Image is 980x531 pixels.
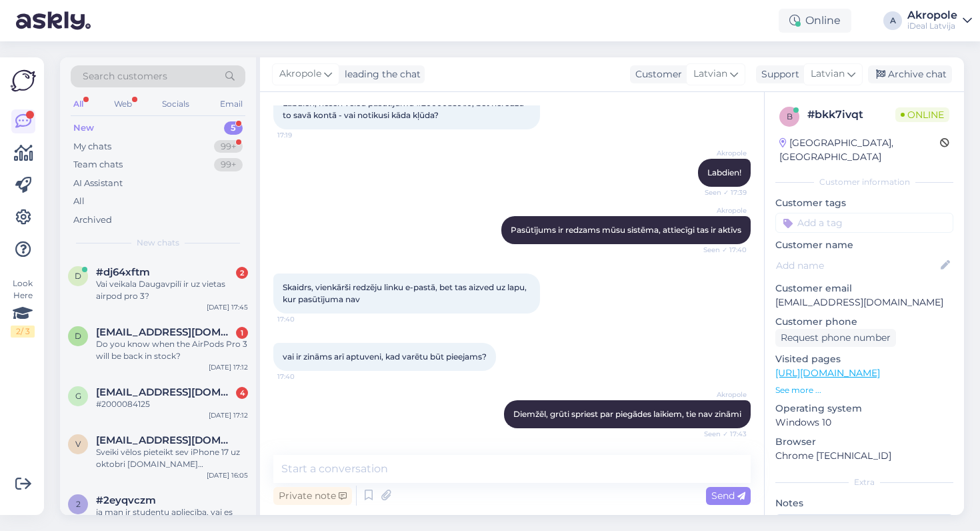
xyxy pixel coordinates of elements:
[339,67,421,81] div: leading the chat
[277,130,327,140] span: 17:19
[209,410,248,420] div: [DATE] 17:12
[895,107,949,122] span: Online
[775,315,953,329] p: Customer phone
[111,95,135,113] div: Web
[96,266,150,278] span: #dj64xftm
[137,237,179,249] span: New chats
[96,338,248,362] div: Do you know when the AirPods Pro 3 will be back in stock?
[96,326,235,338] span: derdacavusculu@gmail.com
[277,372,327,382] span: 17:40
[214,140,243,153] div: 99+
[224,121,243,135] div: 5
[907,10,972,31] a: AkropoleiDeal Latvija
[73,213,112,227] div: Archived
[75,271,81,281] span: d
[779,136,940,164] div: [GEOGRAPHIC_DATA], [GEOGRAPHIC_DATA]
[73,140,111,153] div: My chats
[775,476,953,488] div: Extra
[236,327,248,339] div: 1
[811,67,845,81] span: Latvian
[775,176,953,188] div: Customer information
[73,158,123,171] div: Team chats
[775,329,896,347] div: Request phone number
[775,402,953,416] p: Operating system
[96,506,248,530] div: ja man ir studentu apliecība, vai es varu ņemt datoru ar atlaidi uz nomaksu tēta vārdā, jo man na...
[96,434,235,446] span: vecuks26@inbox.lv
[697,245,747,255] span: Seen ✓ 17:40
[707,167,741,177] span: Labdien!
[11,278,35,338] div: Look Here
[214,158,243,171] div: 99+
[76,499,81,509] span: 2
[756,67,799,81] div: Support
[11,326,35,338] div: 2 / 3
[775,416,953,430] p: Windows 10
[697,429,747,439] span: Seen ✓ 17:43
[73,177,123,190] div: AI Assistant
[96,398,248,410] div: #2000084125
[883,11,902,30] div: A
[96,446,248,470] div: Sveiki vēlos pieteikt sev iPhone 17 uz oktobri [DOMAIN_NAME] [DEMOGRAPHIC_DATA][DOMAIN_NAME] būs ...
[96,278,248,302] div: Vai veikala Daugavpilī ir uz vietas airpod pro 3?
[279,67,321,81] span: Akropole
[513,409,741,419] span: Diemžēl, grūti spriest par piegādes laikiem, tie nav zināmi
[697,148,747,158] span: Akropole
[207,302,248,312] div: [DATE] 17:45
[71,95,86,113] div: All
[775,282,953,296] p: Customer email
[277,314,327,324] span: 17:40
[779,9,851,33] div: Online
[693,67,727,81] span: Latvian
[775,296,953,310] p: [EMAIL_ADDRESS][DOMAIN_NAME]
[73,195,85,208] div: All
[775,384,953,396] p: See more ...
[775,238,953,252] p: Customer name
[775,352,953,366] p: Visited pages
[775,367,880,379] a: [URL][DOMAIN_NAME]
[236,267,248,279] div: 2
[775,213,953,233] input: Add a tag
[807,107,895,123] div: # bkk7ivqt
[83,69,167,83] span: Search customers
[776,258,938,273] input: Add name
[787,111,793,121] span: b
[273,487,352,505] div: Private note
[11,68,36,93] img: Askly Logo
[697,205,747,215] span: Akropole
[775,496,953,510] p: Notes
[217,95,245,113] div: Email
[907,10,957,21] div: Akropole
[96,386,235,398] span: ginxfnbr@gmail.com
[868,65,952,83] div: Archive chat
[209,362,248,372] div: [DATE] 17:12
[511,225,741,235] span: Pasūtījums ir redzams mūsu sistēma, attiecīgi tas ir aktīvs
[697,390,747,400] span: Akropole
[236,387,248,399] div: 4
[96,494,156,506] span: #2eyqvczm
[75,439,81,449] span: v
[775,435,953,449] p: Browser
[283,352,487,362] span: vai ir zināms arī aptuveni, kad varētu būt pieejams?
[630,67,682,81] div: Customer
[75,331,81,341] span: d
[283,282,529,304] span: Skaidrs, vienkārši redzēju linku e-pastā, bet tas aizved uz lapu, kur pasūtījuma nav
[775,449,953,463] p: Chrome [TECHNICAL_ID]
[775,196,953,210] p: Customer tags
[159,95,192,113] div: Socials
[697,187,747,197] span: Seen ✓ 17:39
[75,391,81,401] span: g
[907,21,957,31] div: iDeal Latvija
[711,490,745,502] span: Send
[207,470,248,480] div: [DATE] 16:05
[73,121,94,135] div: New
